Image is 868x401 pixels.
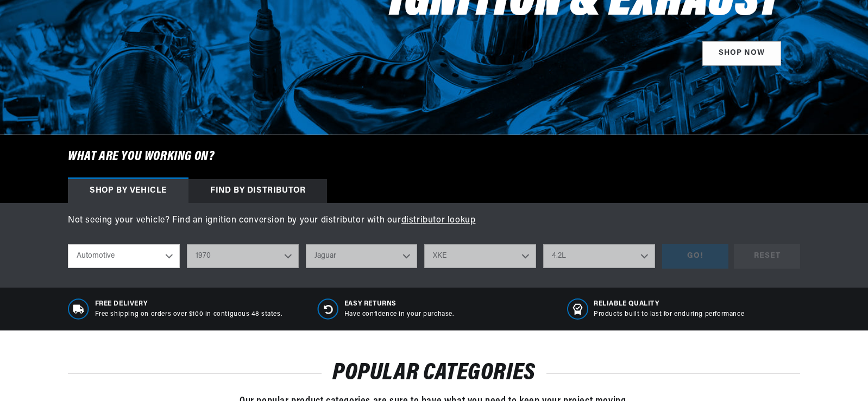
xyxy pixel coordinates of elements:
[187,244,299,268] select: Year
[68,244,180,268] select: RideType
[306,244,418,268] select: Make
[68,179,188,203] div: Shop by vehicle
[344,310,454,319] p: Have confidence in your purchase.
[95,310,282,319] p: Free shipping on orders over $100 in contiguous 48 states.
[543,244,655,268] select: Engine
[594,300,744,309] span: RELIABLE QUALITY
[68,363,800,384] h2: POPULAR CATEGORIES
[41,135,827,179] h6: What are you working on?
[188,179,327,203] div: Find by Distributor
[401,216,476,225] a: distributor lookup
[424,244,536,268] select: Model
[594,310,744,319] p: Products built to last for enduring performance
[702,41,781,66] a: SHOP NOW
[95,300,282,309] span: Free Delivery
[344,300,454,309] span: Easy Returns
[68,214,800,228] p: Not seeing your vehicle? Find an ignition conversion by your distributor with our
